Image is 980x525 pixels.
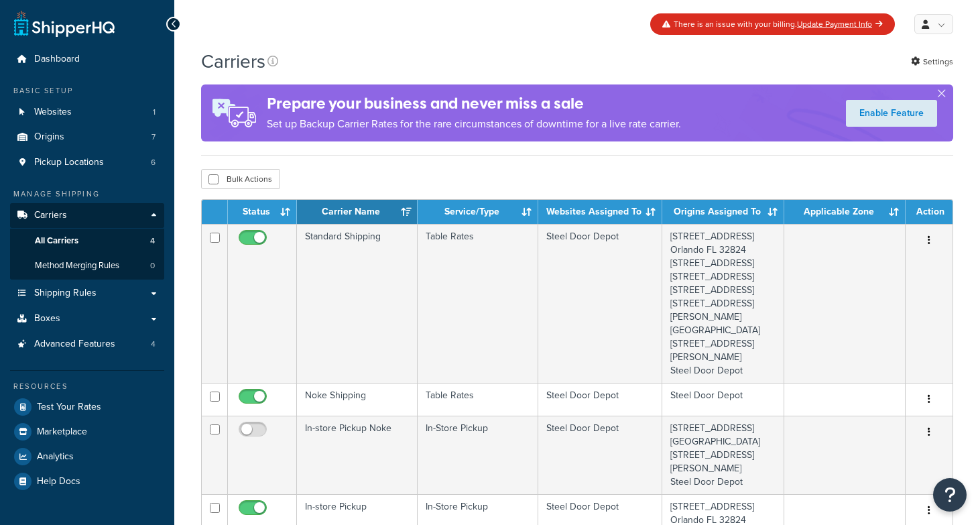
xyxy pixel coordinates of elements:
th: Status: activate to sort column ascending [228,200,297,224]
p: Set up Backup Carrier Rates for the rare circumstances of downtime for a live rate carrier. [267,115,681,133]
td: In-store Pickup Noke [297,416,418,494]
button: Bulk Actions [201,169,280,189]
span: All Carriers [35,235,78,247]
span: Origins [34,131,64,143]
li: Method Merging Rules [10,253,164,278]
th: Applicable Zone: activate to sort column ascending [784,200,906,224]
td: Standard Shipping [297,224,418,383]
li: Pickup Locations [10,150,164,175]
td: Table Rates [418,224,538,383]
li: Advanced Features [10,332,164,357]
li: Websites [10,100,164,125]
span: 6 [151,157,156,168]
th: Websites Assigned To: activate to sort column ascending [538,200,662,224]
td: Noke Shipping [297,383,418,416]
li: Origins [10,125,164,150]
a: Method Merging Rules 0 [10,253,164,278]
a: Settings [911,52,953,71]
a: Enable Feature [846,100,937,127]
td: In-Store Pickup [418,416,538,494]
td: [STREET_ADDRESS] Orlando FL 32824 [STREET_ADDRESS] [STREET_ADDRESS] [STREET_ADDRESS] [STREET_ADDR... [662,224,784,383]
li: All Carriers [10,229,164,253]
a: Shipping Rules [10,281,164,306]
span: Dashboard [34,54,80,65]
td: [STREET_ADDRESS] [GEOGRAPHIC_DATA][STREET_ADDRESS][PERSON_NAME] Steel Door Depot [662,416,784,494]
span: Shipping Rules [34,288,97,299]
span: 4 [151,339,156,350]
span: 4 [150,235,155,247]
div: Manage Shipping [10,188,164,200]
div: Resources [10,381,164,392]
a: Carriers [10,203,164,228]
div: Basic Setup [10,85,164,97]
span: 1 [153,107,156,118]
span: Help Docs [37,476,80,487]
a: Help Docs [10,469,164,493]
h1: Carriers [201,48,265,74]
span: Carriers [34,210,67,221]
th: Action [906,200,953,224]
td: Steel Door Depot [662,383,784,416]
h4: Prepare your business and never miss a sale [267,93,681,115]
span: 7 [151,131,156,143]
a: Boxes [10,306,164,331]
th: Carrier Name: activate to sort column ascending [297,200,418,224]
a: Test Your Rates [10,395,164,419]
span: Websites [34,107,72,118]
div: There is an issue with your billing. [650,13,895,35]
a: Analytics [10,445,164,469]
span: 0 [150,260,155,272]
td: Steel Door Depot [538,416,662,494]
a: Origins 7 [10,125,164,150]
span: Marketplace [37,426,87,438]
img: ad-rules-rateshop-fe6ec290ccb7230408bd80ed9643f0289d75e0ffd9eb532fc0e269fcd187b520.png [201,84,267,141]
a: Dashboard [10,47,164,72]
li: Carriers [10,203,164,280]
a: Update Payment Info [797,18,883,30]
a: All Carriers 4 [10,229,164,253]
td: Steel Door Depot [538,224,662,383]
th: Origins Assigned To: activate to sort column ascending [662,200,784,224]
th: Service/Type: activate to sort column ascending [418,200,538,224]
span: Analytics [37,451,74,463]
span: Boxes [34,313,60,325]
a: Marketplace [10,420,164,444]
span: Advanced Features [34,339,115,350]
a: Advanced Features 4 [10,332,164,357]
a: Websites 1 [10,100,164,125]
a: ShipperHQ Home [14,10,115,37]
span: Pickup Locations [34,157,104,168]
span: Method Merging Rules [35,260,119,272]
a: Pickup Locations 6 [10,150,164,175]
span: Test Your Rates [37,402,101,413]
td: Table Rates [418,383,538,416]
button: Open Resource Center [933,478,967,512]
td: Steel Door Depot [538,383,662,416]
